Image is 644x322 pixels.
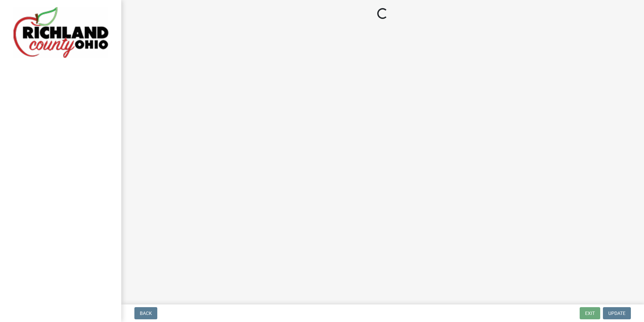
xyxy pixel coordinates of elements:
[13,7,108,58] img: Richland County, Ohio
[608,311,625,316] span: Update
[140,311,152,316] span: Back
[580,307,600,319] button: Exit
[134,307,157,319] button: Back
[603,307,631,319] button: Update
